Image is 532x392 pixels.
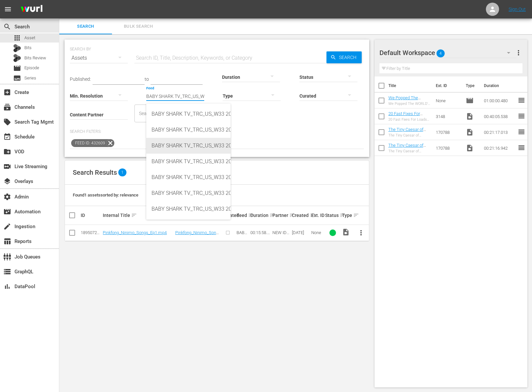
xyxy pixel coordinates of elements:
span: Video [466,144,474,152]
span: Ingestion [3,223,11,230]
div: BABY SHARK TV_TRC_US_W33 2025 001 (432609) [152,106,225,122]
span: Bits [24,45,32,51]
div: Created [292,211,309,219]
span: Video [342,228,350,236]
span: Overlays [3,177,11,185]
div: 189507260 [81,230,101,235]
a: We Popped The WORLD’S LARGEST BALLOON! (40ft+) (Eps. 1-3) [388,95,426,115]
span: Bulk Search [116,23,161,30]
a: Pinkfong_Ninimo_Songs_Ep1.mp4 [175,230,219,240]
span: Search [3,23,11,31]
span: Asset [13,34,21,42]
span: Reports [3,237,11,245]
span: Found 1 assets sorted by: relevance [73,193,138,197]
span: BABY SHARK TV_TRC_US_W33 2025 001 [237,230,247,275]
div: BABY SHARK TV_TRC_US_W33 2025 001 (432614) [152,185,225,201]
a: The Tiny Caesar of [GEOGRAPHIC_DATA] [388,127,428,137]
a: 20 Fast Fixes For Dozens Of Problems [388,111,427,121]
span: sort [269,212,275,218]
span: Video [466,128,474,136]
a: Pinkfong_Ninimo_Songs_Ep1.mp4 [103,230,167,235]
span: Job Queues [3,253,11,261]
td: 00:21:17.013 [481,124,518,140]
div: Curated [222,213,234,218]
span: reorder [518,128,525,136]
div: 00:15:58.570 [250,230,270,235]
div: ID [81,213,101,218]
button: more_vert [353,225,369,241]
div: Partner [272,211,290,219]
span: reorder [518,112,525,120]
span: sort [340,212,346,218]
div: Assets [70,49,128,67]
th: Title [388,76,432,95]
span: Automation [3,208,11,216]
div: We Popped The WORLD’S LARGEST BALLOON! (40ft+) / INSANELY HIGH BLOB LAUNCH! Car Dropped from 150f... [388,102,431,106]
th: Duration [480,76,519,95]
div: Internal Title [103,211,173,219]
span: more_vert [357,229,365,237]
p: Search Filters: [70,129,364,135]
div: Duration [250,211,270,219]
span: to [145,76,149,82]
span: Bits Review [24,55,46,61]
span: GraphQL [3,268,11,276]
span: Create [3,88,11,96]
span: DataPool [3,283,11,290]
span: sort [310,212,316,218]
span: more_vert [515,49,522,57]
div: BABY SHARK TV_TRC_US_W33 2025 001 (432613) [152,169,225,185]
span: Live Streaming [3,163,11,170]
span: VOD [3,148,11,156]
a: The Tiny Caesar of [GEOGRAPHIC_DATA] [388,143,428,153]
div: Status [325,211,340,219]
span: Search Results [73,168,117,176]
th: Ext. ID [432,76,462,95]
span: 4 [436,46,445,60]
td: 00:21:16.942 [481,140,518,156]
div: The Tiny Caesar of [GEOGRAPHIC_DATA] [388,149,431,153]
span: Series [24,75,36,81]
span: Feed ID: 432609 [71,139,106,147]
div: Type [342,211,351,219]
span: 1 [118,168,126,176]
button: Search [326,51,362,63]
span: sort [131,212,137,218]
span: Search [336,51,362,63]
span: NEW ID Co. [272,230,289,240]
div: Bits Review [13,54,21,62]
span: Episode [466,97,474,105]
span: sort [289,212,295,218]
div: BABY SHARK TV_TRC_US_W33 2025 001 (432610) [152,122,225,138]
div: Feed [237,211,248,219]
span: Episode [13,64,21,72]
div: 20 Fast Fixes For Loads Of Problems [388,117,431,122]
div: None [311,230,323,235]
span: Asset [24,35,35,41]
span: Search [63,23,108,30]
td: 3148 [433,108,463,124]
div: BABY SHARK TV_TRC_US_W33 2025 001 (432612) [152,154,225,169]
a: Sign Out [509,7,526,12]
td: None [433,93,463,108]
img: ans4CAIJ8jUAAAAAAAAAAAAAAAAAAAAAAAAgQb4GAAAAAAAAAAAAAAAAAAAAAAAAJMjXAAAAAAAAAAAAAAAAAAAAAAAAgAT5G... [16,2,47,17]
button: more_vert [515,45,522,61]
td: 170788 [433,124,463,140]
span: Channels [3,103,11,111]
td: 01:00:00.480 [481,93,518,108]
div: BABY SHARK TV_TRC_US_W33 2025 001 (432615) [152,201,225,217]
td: 170788 [433,140,463,156]
span: Published: [70,76,91,82]
span: sort [248,212,254,218]
div: BABY SHARK TV_TRC_US_W33 2025 001 (432611) [152,138,225,154]
span: menu [4,5,12,13]
div: Default Workspace [379,44,517,62]
div: The Tiny Caesar of [GEOGRAPHIC_DATA] [388,133,431,137]
span: Series [13,74,21,82]
span: Episode [24,65,39,71]
div: Ext. ID [311,213,323,218]
div: Bits [13,44,21,52]
th: Type [462,76,480,95]
span: Search Tag Mgmt [3,118,11,126]
span: reorder [518,96,525,104]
